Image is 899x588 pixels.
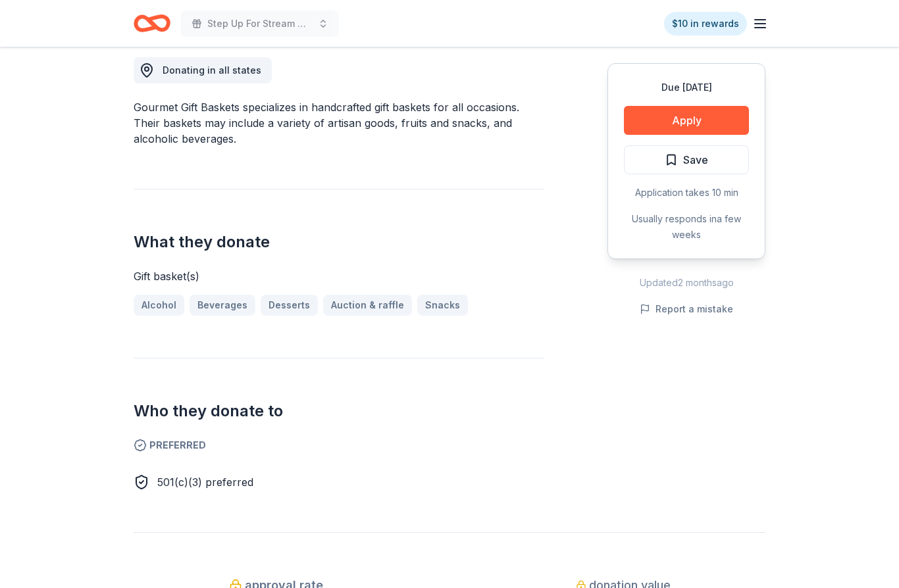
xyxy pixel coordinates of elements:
[664,12,747,36] a: $10 in rewards
[323,295,412,316] a: Auction & raffle
[207,16,313,32] span: Step Up For Stream Gift Basket Raffle
[157,476,253,489] span: 501(c)(3) preferred
[624,80,749,95] div: Due [DATE]
[624,211,749,243] div: Usually responds in a few weeks
[261,295,318,316] a: Desserts
[190,295,255,316] a: Beverages
[134,437,544,453] span: Preferred
[134,232,544,253] h2: What they donate
[640,301,733,317] button: Report a mistake
[181,11,339,37] button: Step Up For Stream Gift Basket Raffle
[134,8,170,39] a: Home
[134,295,184,316] a: Alcohol
[624,106,749,135] button: Apply
[134,401,544,422] h2: Who they donate to
[417,295,468,316] a: Snacks
[624,145,749,174] button: Save
[134,268,544,284] div: Gift basket(s)
[607,275,765,291] div: Updated 2 months ago
[683,151,708,168] span: Save
[624,185,749,201] div: Application takes 10 min
[163,64,261,76] span: Donating in all states
[134,99,544,147] div: Gourmet Gift Baskets specializes in handcrafted gift baskets for all occasions. Their baskets may...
